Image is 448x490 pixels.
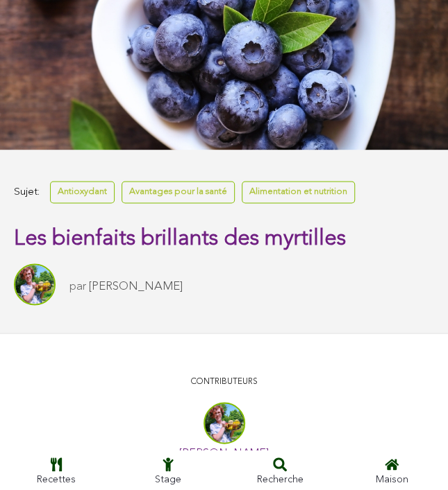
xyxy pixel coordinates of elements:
font: Stage [155,475,181,484]
font: Avantages pour la santé [129,187,227,196]
iframe: Widget de discussion [379,389,448,455]
a: Antioxydant [50,181,115,202]
font: CONTRIBUTEURS [191,377,258,385]
font: Les bienfaits brillants des myrtilles [14,227,346,250]
font: par [69,280,86,292]
a: Avantages pour la santé [122,181,235,202]
a: [PERSON_NAME] [89,280,183,292]
font: Sujet: [14,187,40,198]
a: Alimentation et nutrition [242,181,355,202]
a: Maison [336,450,448,490]
a: Recherche [224,450,336,490]
a: [PERSON_NAME] [179,448,269,459]
img: Rachel Thomas [14,263,56,305]
font: Recettes [37,475,76,484]
font: Recherche [257,475,304,484]
font: Antioxydant [58,187,107,196]
a: Stage [112,450,224,490]
font: Maison [376,475,408,484]
font: Alimentation et nutrition [249,187,347,196]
